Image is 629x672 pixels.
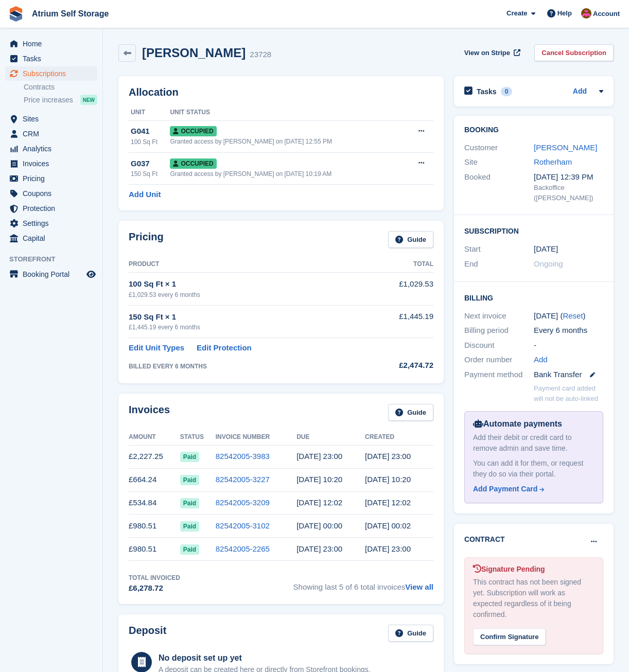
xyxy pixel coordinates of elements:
a: Guide [388,404,433,421]
div: G041 [131,126,170,137]
div: £1,445.19 every 6 months [129,323,367,332]
a: View on Stripe [460,44,522,61]
h2: [PERSON_NAME] [142,46,246,60]
span: Help [557,8,572,19]
div: Confirm Signature [473,628,546,645]
time: 2024-09-12 11:02:42 UTC [365,498,411,507]
th: Due [296,429,365,446]
h2: Billing [464,292,603,303]
a: menu [5,171,97,186]
div: [DATE] ( ) [534,310,603,322]
h2: Allocation [129,86,433,98]
a: 82542005-2265 [216,544,270,553]
div: Signature Pending [473,564,595,575]
div: 0 [501,87,513,96]
a: Price increases NEW [24,94,97,105]
div: 150 Sq Ft × 1 [129,311,367,323]
div: £6,278.72 [129,582,180,594]
a: Confirm Signature [473,626,546,634]
a: menu [5,37,97,51]
div: [DATE] 12:39 PM [534,171,603,183]
th: Total [367,256,433,273]
div: Customer [464,142,534,154]
th: Amount [129,429,180,446]
h2: Booking [464,126,603,134]
h2: Tasks [477,87,497,96]
time: 2023-08-21 23:00:00 UTC [534,243,558,255]
span: CRM [23,127,84,141]
span: Price increases [24,95,73,105]
time: 2024-08-21 23:02:09 UTC [365,521,411,530]
span: Showing last 5 of 6 total invoices [293,573,433,594]
a: View all [405,582,433,591]
td: £1,029.53 [367,273,433,305]
th: Product [129,256,367,273]
a: Edit Unit Types [129,342,184,354]
h2: Subscription [464,225,603,236]
div: Billing period [464,325,534,337]
a: 82542005-3102 [216,521,270,530]
div: Site [464,156,534,168]
span: Ongoing [534,259,563,268]
a: menu [5,231,97,245]
div: No deposit set up yet [159,652,371,664]
th: Invoice Number [216,429,296,446]
span: Paid [180,521,199,532]
div: Discount [464,340,534,351]
h2: Pricing [129,231,164,248]
span: Paid [180,498,199,508]
span: Create [506,8,527,19]
span: Storefront [9,254,102,264]
td: £980.51 [129,515,180,538]
p: Payment card added will not be auto-linked [534,383,603,403]
img: Mark Rhodes [581,8,591,19]
div: You can add it for them, or request they do so via their portal. [473,458,595,480]
div: Payment method [464,369,534,381]
a: Cancel Subscription [534,44,614,61]
time: 2024-09-16 09:20:43 UTC [365,475,411,484]
span: Coupons [23,186,84,201]
div: Granted access by [PERSON_NAME] on [DATE] 10:19 AM [170,169,402,179]
div: Granted access by [PERSON_NAME] on [DATE] 12:55 PM [170,137,402,146]
div: G037 [131,158,170,170]
a: menu [5,201,97,216]
a: 82542005-3227 [216,475,270,484]
a: Add Payment Card [473,484,590,494]
a: Add [534,354,548,366]
span: Occupied [170,158,216,169]
div: Add Payment Card [473,484,537,494]
th: Unit [129,104,170,121]
a: Reset [563,311,583,320]
div: 150 Sq Ft [131,169,170,179]
span: Booking Portal [23,267,84,281]
a: menu [5,216,97,231]
a: Guide [388,231,433,248]
div: Automate payments [473,418,595,430]
a: menu [5,142,97,156]
div: Start [464,243,534,255]
span: View on Stripe [464,48,510,58]
td: £980.51 [129,538,180,561]
a: menu [5,127,97,141]
td: £664.24 [129,468,180,491]
a: menu [5,112,97,126]
a: 82542005-3983 [216,452,270,461]
h2: Invoices [129,404,170,421]
a: [PERSON_NAME] [534,143,597,152]
div: Every 6 months [534,325,603,337]
time: 2025-02-21 23:00:02 UTC [365,452,411,461]
time: 2025-02-22 23:00:00 UTC [296,452,342,461]
td: £2,227.25 [129,445,180,468]
div: Add their debit or credit card to remove admin and save time. [473,432,595,454]
span: Home [23,37,84,51]
a: Preview store [85,268,97,280]
div: Booked [464,171,534,203]
a: menu [5,267,97,281]
span: Settings [23,216,84,231]
div: Total Invoiced [129,573,180,582]
span: Sites [23,112,84,126]
span: Account [593,9,620,19]
span: Paid [180,475,199,485]
a: Add [573,86,587,98]
div: 23728 [250,49,271,61]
